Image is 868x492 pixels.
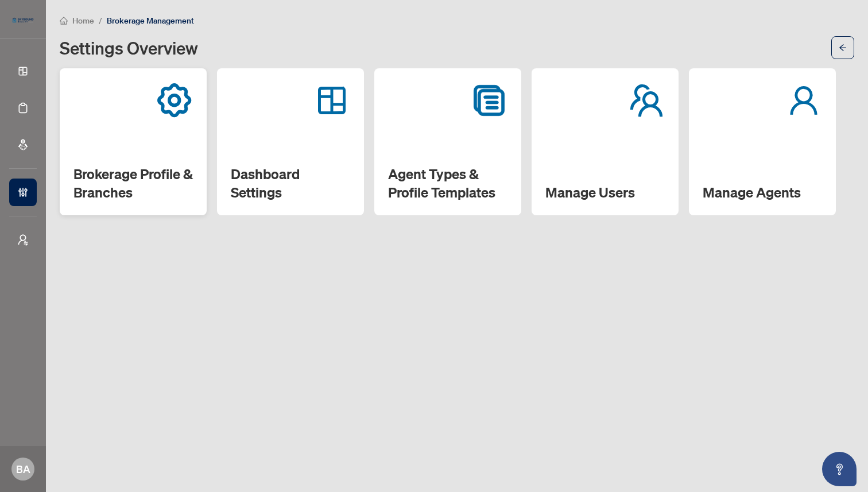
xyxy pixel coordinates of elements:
[822,452,857,486] button: Open asap
[231,165,350,202] h2: Dashboard Settings
[16,461,30,477] span: BA
[72,16,94,26] span: Home
[9,14,37,26] img: logo
[107,16,194,26] span: Brokerage Management
[839,44,847,52] span: arrow-left
[60,38,198,57] h1: Settings Overview
[99,14,102,27] li: /
[17,234,29,246] span: user-switch
[60,17,68,25] span: home
[388,165,507,202] h2: Agent Types & Profile Templates
[703,183,822,202] h2: Manage Agents
[545,183,665,202] h2: Manage Users
[73,165,193,202] h2: Brokerage Profile & Branches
